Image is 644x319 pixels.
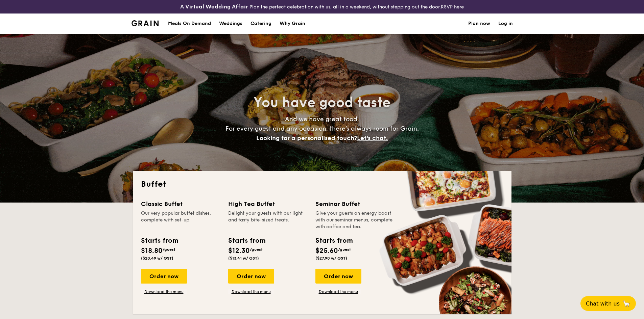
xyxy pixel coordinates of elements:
[127,3,517,11] div: Plan the perfect celebration with us, all in a weekend, without stepping out the door.
[441,4,464,10] a: RSVP here
[256,134,357,142] span: Looking for a personalised touch?
[141,289,187,294] a: Download the menu
[225,115,419,142] span: And we have great food. For every guest and any occasion, there’s always room for Grain.
[580,296,636,311] button: Chat with us🦙
[164,14,215,34] a: Meals On Demand
[586,300,620,307] span: Chat with us
[141,269,187,284] div: Order now
[315,236,352,246] div: Starts from
[228,269,274,284] div: Order now
[280,14,305,34] div: Why Grain
[315,256,347,261] span: ($27.90 w/ GST)
[315,269,361,284] div: Order now
[228,210,307,230] div: Delight your guests with our light and tasty bite-sized treats.
[276,14,309,34] a: Why Grain
[228,289,274,294] a: Download the menu
[357,134,388,142] span: Let's chat.
[228,236,265,246] div: Starts from
[219,14,242,34] div: Weddings
[141,179,503,190] h2: Buffet
[228,256,259,261] span: ($13.41 w/ GST)
[498,14,513,34] a: Log in
[141,236,178,246] div: Starts from
[315,289,361,294] a: Download the menu
[228,199,307,209] div: High Tea Buffet
[338,247,351,252] span: /guest
[141,247,163,255] span: $18.80
[228,247,250,255] span: $12.30
[180,3,248,11] h4: A Virtual Wedding Affair
[141,199,220,209] div: Classic Buffet
[315,210,395,230] div: Give your guests an energy boost with our seminar menus, complete with coffee and tea.
[251,14,271,34] h1: Catering
[315,247,338,255] span: $25.60
[254,95,390,111] span: You have good taste
[246,14,276,34] a: Catering
[468,14,490,34] a: Plan now
[132,20,159,26] a: Logotype
[315,199,395,209] div: Seminar Buffet
[168,14,211,34] div: Meals On Demand
[622,300,630,308] span: 🦙
[163,247,175,252] span: /guest
[250,247,263,252] span: /guest
[141,256,173,261] span: ($20.49 w/ GST)
[132,20,159,26] img: Grain
[141,210,220,230] div: Our very popular buffet dishes, complete with set-up.
[215,14,246,34] a: Weddings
